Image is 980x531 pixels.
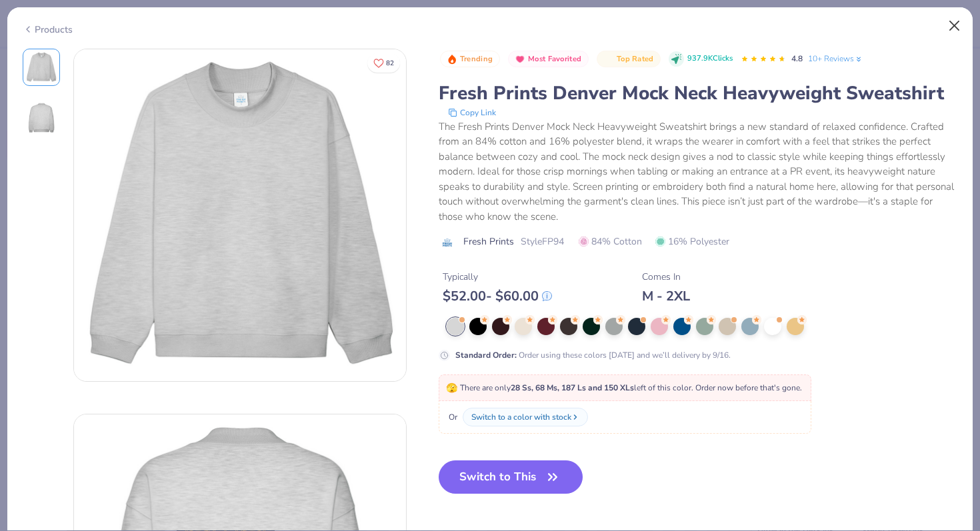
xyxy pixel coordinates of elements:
img: Back [25,102,57,134]
button: Close [942,13,967,39]
img: Front [25,51,57,83]
span: 16% Polyester [655,235,729,249]
span: Or [446,411,457,423]
span: Top Rated [617,55,654,63]
div: Products [23,23,73,37]
span: Trending [460,55,493,63]
div: Comes In [642,270,690,284]
img: brand logo [439,237,457,248]
div: 4.8 Stars [741,49,786,70]
button: Badge Button [508,51,589,68]
span: Fresh Prints [463,235,514,249]
div: Typically [443,270,552,284]
img: Most Favorited sort [515,54,525,65]
strong: Standard Order : [455,350,517,360]
button: Badge Button [440,51,500,68]
div: $ 52.00 - $ 60.00 [443,288,552,304]
span: 🫣 [446,382,457,394]
div: The Fresh Prints Denver Mock Neck Heavyweight Sweatshirt brings a new standard of relaxed confide... [439,119,958,225]
strong: 28 Ss, 68 Ms, 187 Ls and 150 XLs [511,382,634,393]
span: 84% Cotton [579,235,642,249]
span: There are only left of this color. Order now before that's gone. [446,382,802,393]
div: Fresh Prints Denver Mock Neck Heavyweight Sweatshirt [439,81,958,106]
img: Front [74,49,406,381]
span: Style FP94 [521,235,564,249]
button: Badge Button [597,51,661,68]
div: Order using these colors [DATE] and we’ll delivery by 9/16. [455,349,731,361]
a: 10+ Reviews [808,53,863,65]
span: 4.8 [791,53,803,64]
button: Switch to This [439,460,583,494]
div: M - 2XL [642,288,690,304]
button: Like [367,53,400,73]
span: Most Favorited [528,55,581,63]
span: 937.9K Clicks [687,53,733,65]
div: Switch to a color with stock [471,411,571,423]
img: Top Rated sort [603,54,614,65]
button: copy to clipboard [444,106,500,119]
button: Switch to a color with stock [463,408,588,426]
span: 82 [386,60,394,67]
img: Trending sort [447,54,457,65]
